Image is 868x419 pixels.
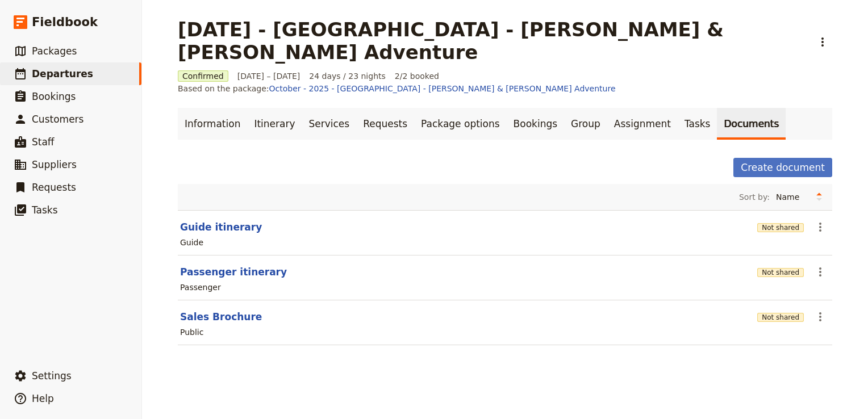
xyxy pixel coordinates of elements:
span: Confirmed [178,70,228,82]
span: Departures [32,68,93,79]
span: Based on the package: [178,83,616,94]
button: Change sort direction [811,188,828,206]
button: Actions [813,32,832,52]
a: Services [302,108,357,140]
a: Tasks [678,108,717,140]
span: Requests [32,182,76,193]
button: Actions [811,217,830,237]
a: Requests [356,108,414,140]
span: Customers [32,114,84,125]
button: Not shared [757,268,804,277]
span: Tasks [32,204,58,216]
span: Sort by: [739,191,770,203]
span: Bookings [32,91,76,102]
div: Passenger [180,282,221,293]
a: Package options [414,108,506,140]
span: Fieldbook [32,14,98,31]
select: Sort by: [771,188,811,206]
span: Suppliers [32,159,77,170]
a: Information [178,108,247,140]
h1: [DATE] - [GEOGRAPHIC_DATA] - [PERSON_NAME] & [PERSON_NAME] Adventure [178,18,806,64]
button: Not shared [757,313,804,322]
div: Guide [180,237,203,248]
a: Group [564,108,607,140]
button: Sales Brochure [180,310,262,324]
a: Itinerary [247,108,302,140]
span: 24 days / 23 nights [309,70,386,82]
button: Actions [811,307,830,326]
a: Assignment [607,108,678,140]
span: [DATE] – [DATE] [237,70,301,82]
button: Not shared [757,223,804,232]
span: Help [32,393,54,404]
a: October - 2025 - [GEOGRAPHIC_DATA] - [PERSON_NAME] & [PERSON_NAME] Adventure [269,84,616,93]
span: Packages [32,45,77,57]
div: Public [180,326,203,338]
button: Actions [811,262,830,282]
a: Bookings [507,108,564,140]
span: Staff [32,136,55,148]
span: 2/2 booked [395,70,439,82]
a: Documents [717,108,786,140]
button: Guide itinerary [180,220,262,234]
span: Settings [32,370,72,382]
button: Passenger itinerary [180,265,287,279]
button: Create document [733,158,832,177]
